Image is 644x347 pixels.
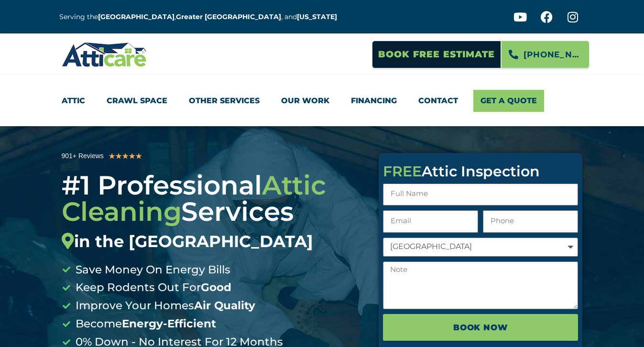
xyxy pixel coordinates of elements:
[98,12,175,21] a: [GEOGRAPHIC_DATA]
[501,41,589,68] a: [PHONE_NUMBER]
[418,90,458,112] a: Contact
[109,150,142,163] div: 5/5
[194,299,255,312] b: Air Quality
[62,151,104,162] div: 901+ Reviews
[297,12,337,21] a: [US_STATE]
[59,11,344,22] p: Serving the , , and
[73,279,231,297] span: Keep Rodents Out For
[383,163,422,180] span: FREE
[383,210,478,233] input: Email
[73,315,216,333] span: Become
[62,90,583,112] nav: Menu
[383,314,578,341] button: BOOK NOW
[122,150,129,163] i: ★
[453,319,508,336] span: BOOK NOW
[129,150,135,163] i: ★
[62,90,85,112] a: Attic
[62,169,326,228] span: Attic Cleaning
[524,46,582,63] span: [PHONE_NUMBER]
[73,297,255,315] span: Improve Your Homes
[383,184,578,206] input: Full Name
[281,90,329,112] a: Our Work
[201,281,231,294] b: Good
[135,150,142,163] i: ★
[351,90,397,112] a: Financing
[122,317,216,330] b: Energy-Efficient
[73,261,230,279] span: Save Money On Energy Bills
[372,41,501,68] a: Book Free Estimate
[189,90,260,112] a: Other Services
[176,12,281,21] a: Greater [GEOGRAPHIC_DATA]
[62,172,365,251] div: #1 Professional Services
[107,90,167,112] a: Crawl Space
[109,150,115,163] i: ★
[383,164,578,179] div: Attic Inspection
[483,210,578,233] input: Only numbers and phone characters (#, -, *, etc) are accepted.
[62,232,365,251] div: in the [GEOGRAPHIC_DATA]
[378,45,495,64] span: Book Free Estimate
[473,90,544,112] a: Get A Quote
[115,150,122,163] i: ★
